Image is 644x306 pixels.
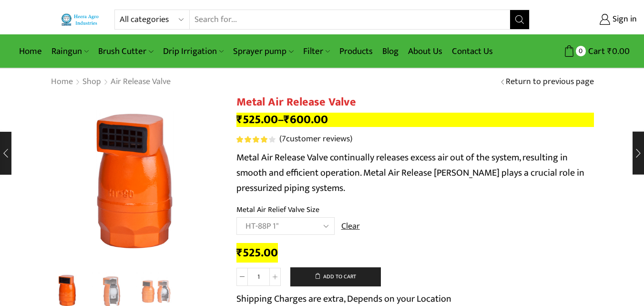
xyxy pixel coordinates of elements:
[82,76,102,88] a: Shop
[14,40,47,63] a: Home
[335,40,378,63] a: Products
[93,40,158,63] a: Brush Cutter
[506,76,594,88] a: Return to previous page
[236,136,268,143] span: Rated out of 5 based on customer ratings
[236,95,594,109] h1: Metal Air Release Valve
[158,40,228,63] a: Drip Irrigation
[544,11,637,28] a: Sign in
[236,110,243,129] span: ₹
[236,136,275,143] div: Rated 4.14 out of 5
[290,267,381,286] button: Add to cart
[236,150,594,196] p: Metal Air Release Valve continually releases excess air out of the system, resulting in smooth an...
[284,110,290,129] span: ₹
[607,44,612,59] span: ₹
[248,268,269,286] input: Product quantity
[51,76,73,88] a: Home
[298,40,335,63] a: Filter
[47,40,93,63] a: Raingun
[586,45,605,58] span: Cart
[236,204,319,215] label: Metal Air Relief Valve Size
[236,243,243,263] span: ₹
[378,40,403,63] a: Blog
[403,40,447,63] a: About Us
[341,221,360,233] a: Clear options
[284,110,328,129] bdi: 600.00
[607,44,630,59] bdi: 0.00
[282,132,286,146] span: 7
[510,10,529,29] button: Search button
[447,40,498,63] a: Contact Us
[236,136,277,143] span: 7
[279,133,352,146] a: (7customer reviews)
[236,113,594,127] p: –
[236,243,278,263] bdi: 525.00
[110,76,171,88] a: Air Release Valve
[610,13,637,26] span: Sign in
[51,95,222,267] div: 1 / 3
[51,76,171,88] nav: Breadcrumb
[576,46,586,56] span: 0
[228,40,298,63] a: Sprayer pump
[190,10,510,29] input: Search for...
[539,42,630,60] a: 0 Cart ₹0.00
[236,110,278,129] bdi: 525.00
